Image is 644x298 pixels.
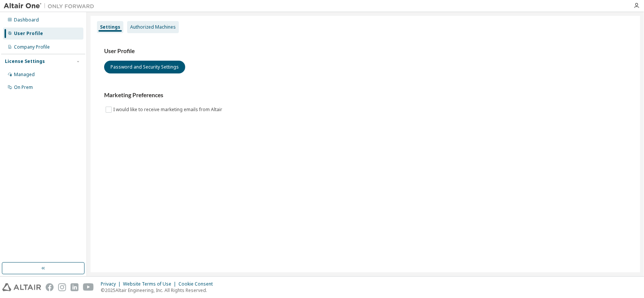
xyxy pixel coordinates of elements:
img: altair_logo.svg [2,283,41,291]
img: youtube.svg [83,283,94,291]
label: I would like to receive marketing emails from Altair [113,105,224,114]
p: © 2025 Altair Engineering, Inc. All Rights Reserved. [101,287,217,293]
div: Cookie Consent [178,281,217,287]
div: On Prem [14,84,33,90]
h3: User Profile [104,47,627,55]
div: User Profile [14,31,43,37]
div: Authorized Machines [130,24,176,30]
img: instagram.svg [58,283,66,291]
button: Password and Security Settings [104,61,185,73]
div: Settings [100,24,120,30]
div: Dashboard [14,17,39,23]
div: Privacy [101,281,123,287]
img: linkedin.svg [71,283,78,291]
div: Website Terms of Use [123,281,178,287]
div: Managed [14,72,35,78]
div: License Settings [5,58,45,64]
img: Altair One [4,2,98,10]
div: Company Profile [14,44,50,50]
h3: Marketing Preferences [104,92,627,99]
img: facebook.svg [46,283,54,291]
